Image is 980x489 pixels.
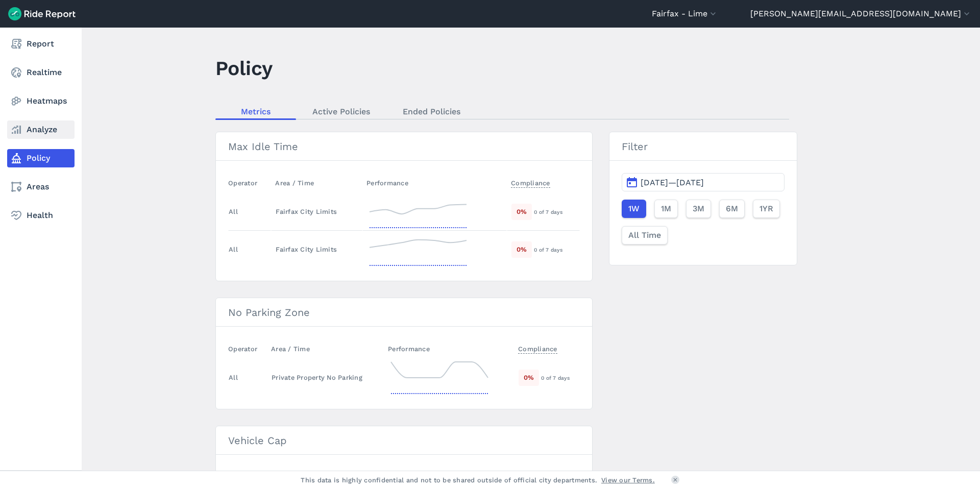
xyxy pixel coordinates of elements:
[534,207,579,216] div: 0 of 7 days
[750,8,972,20] button: [PERSON_NAME][EMAIL_ADDRESS][DOMAIN_NAME]
[601,475,655,485] a: View our Terms.
[511,204,532,219] div: 0 %
[622,200,646,218] button: 1W
[276,244,358,254] div: Fairfax City Limits
[7,92,75,110] a: Heatmaps
[511,241,532,257] div: 0 %
[271,173,362,193] th: Area / Time
[228,467,271,487] th: Operator
[759,203,773,215] span: 1YR
[686,200,711,218] button: 3M
[386,104,477,119] a: Ended Policies
[511,470,550,482] span: Compliance
[661,203,671,215] span: 1M
[384,339,514,359] th: Performance
[228,173,271,193] th: Operator
[276,207,358,216] div: Fairfax City Limits
[7,149,75,167] a: Policy
[229,373,238,382] div: All
[8,7,76,20] img: Ride Report
[518,342,557,354] span: Compliance
[216,298,592,327] h3: No Parking Zone
[216,132,592,161] h3: Max Idle Time
[719,200,745,218] button: 6M
[215,104,296,119] a: Metrics
[229,207,238,216] div: All
[753,200,780,218] button: 1YR
[362,173,507,193] th: Performance
[519,370,539,385] div: 0 %
[7,63,75,82] a: Realtime
[7,178,75,196] a: Areas
[362,467,507,487] th: Performance
[628,203,640,215] span: 1W
[272,373,379,382] div: Private Property No Parking
[271,467,362,487] th: Area / Time
[652,8,718,20] button: Fairfax - Lime
[229,244,238,254] div: All
[726,203,738,215] span: 6M
[216,426,592,455] h3: Vehicle Cap
[511,176,550,188] span: Compliance
[534,245,579,254] div: 0 of 7 days
[609,132,797,161] h3: Filter
[693,203,704,215] span: 3M
[622,173,785,191] button: [DATE]—[DATE]
[628,229,661,241] span: All Time
[654,200,678,218] button: 1M
[228,339,267,359] th: Operator
[296,104,386,119] a: Active Policies
[622,226,668,244] button: All Time
[215,54,273,82] h1: Policy
[541,373,579,382] div: 0 of 7 days
[7,120,75,139] a: Analyze
[7,35,75,53] a: Report
[7,206,75,225] a: Health
[267,339,384,359] th: Area / Time
[641,178,704,187] span: [DATE]—[DATE]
